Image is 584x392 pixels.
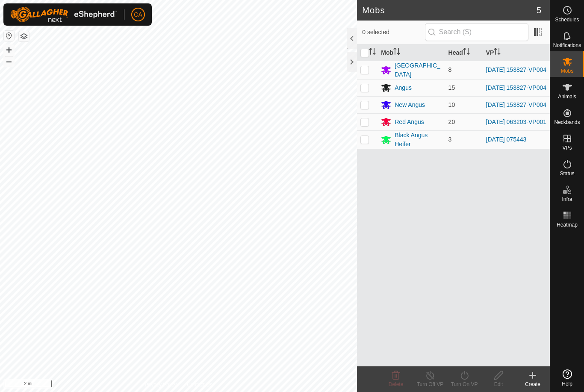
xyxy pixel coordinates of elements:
[10,7,117,22] img: Gallagher Logo
[557,222,578,227] span: Heatmap
[395,100,425,109] div: New Angus
[481,380,516,388] div: Edit
[560,171,574,176] span: Status
[562,145,572,150] span: VPs
[4,45,14,55] button: +
[389,381,404,387] span: Delete
[553,43,581,48] span: Notifications
[463,49,470,56] p-sorticon: Activate to sort
[483,44,550,61] th: VP
[494,49,501,56] p-sorticon: Activate to sort
[447,380,481,388] div: Turn On VP
[362,28,425,37] span: 0 selected
[362,5,537,15] h2: Mobs
[145,381,177,389] a: Privacy Policy
[369,49,376,56] p-sorticon: Activate to sort
[448,84,455,91] span: 15
[558,94,576,99] span: Animals
[395,61,441,79] div: [GEOGRAPHIC_DATA]
[445,44,483,61] th: Head
[378,44,445,61] th: Mob
[395,131,441,149] div: Black Angus Heifer
[395,118,424,127] div: Red Angus
[561,68,573,74] span: Mobs
[448,101,455,108] span: 10
[555,17,579,22] span: Schedules
[486,66,546,73] a: [DATE] 153827-VP004
[486,101,546,108] a: [DATE] 153827-VP004
[448,66,452,73] span: 8
[554,120,580,125] span: Neckbands
[425,23,528,41] input: Search (S)
[486,118,546,125] a: [DATE] 063203-VP001
[448,136,452,143] span: 3
[562,197,572,202] span: Infra
[562,381,572,386] span: Help
[19,31,29,41] button: Map Layers
[448,118,455,125] span: 20
[550,366,584,390] a: Help
[393,49,400,56] p-sorticon: Activate to sort
[516,380,550,388] div: Create
[486,84,546,91] a: [DATE] 153827-VP004
[4,31,14,41] button: Reset Map
[4,56,14,66] button: –
[413,380,447,388] div: Turn Off VP
[395,83,412,92] div: Angus
[486,136,527,143] a: [DATE] 075443
[187,381,212,389] a: Contact Us
[134,10,142,19] span: CA
[537,4,541,17] span: 5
